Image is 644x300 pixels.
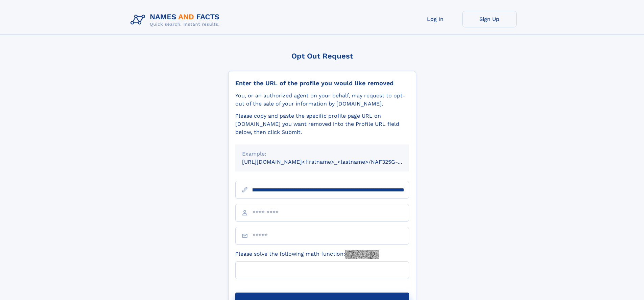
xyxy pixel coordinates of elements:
[462,11,517,27] a: Sign Up
[228,52,416,60] div: Opt Out Request
[242,159,422,165] small: [URL][DOMAIN_NAME]<firstname>_<lastname>/NAF325G-xxxxxxxx
[128,11,225,29] img: Logo Names and Facts
[235,79,409,87] div: Enter the URL of the profile you would like removed
[235,250,379,259] label: Please solve the following math function:
[235,92,409,108] div: You, or an authorized agent on your behalf, may request to opt-out of the sale of your informatio...
[242,150,402,158] div: Example:
[235,112,409,136] div: Please copy and paste the specific profile page URL on [DOMAIN_NAME] you want removed into the Pr...
[408,11,462,27] a: Log In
